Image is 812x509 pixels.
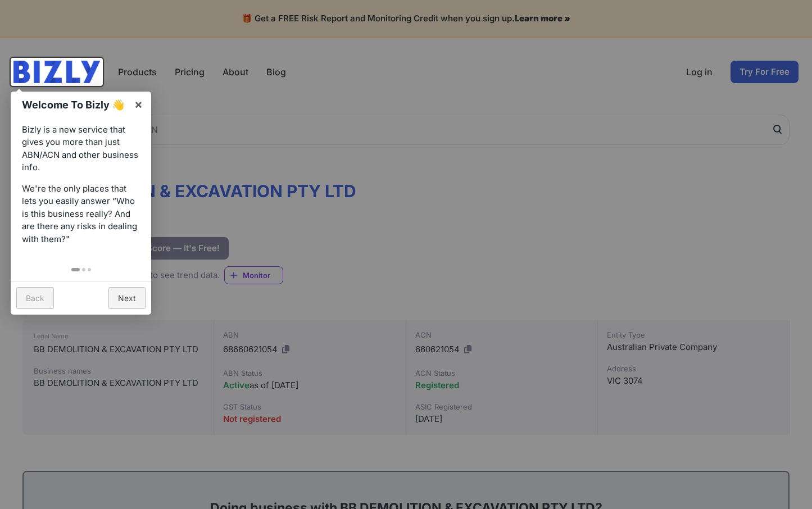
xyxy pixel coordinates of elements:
p: Bizly is a new service that gives you more than just ABN/ACN and other business info. [22,124,140,174]
a: Next [108,287,146,309]
p: We're the only places that lets you easily answer “Who is this business really? And are there any... [22,183,140,246]
h1: Welcome To Bizly 👋 [22,97,128,112]
a: × [126,92,151,117]
a: Back [16,287,54,309]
